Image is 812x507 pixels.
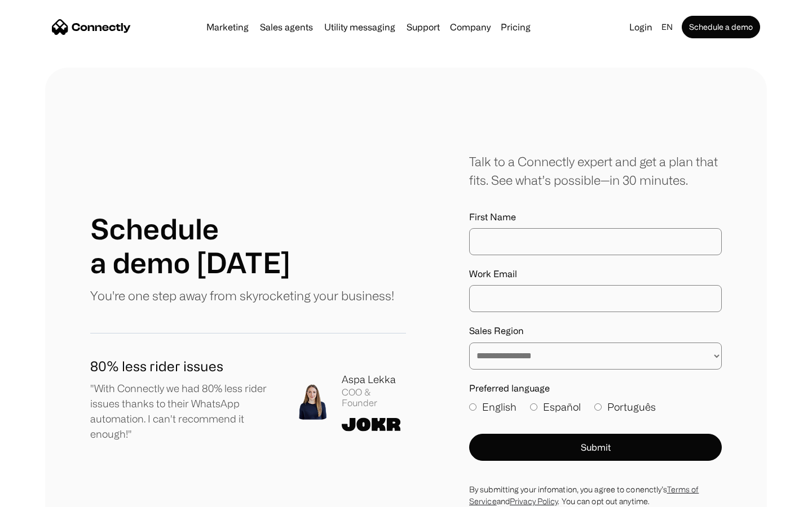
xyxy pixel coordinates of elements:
a: Terms of Service [469,485,699,505]
div: Talk to a Connectly expert and get a plan that fits. See what’s possible—in 30 minutes. [469,152,722,189]
div: By submitting your infomation, you agree to conenctly’s and . You can opt out anytime. [469,483,722,507]
label: Sales Region [469,326,722,336]
label: English [469,399,517,415]
a: Privacy Policy [510,497,558,505]
label: Português [594,399,656,415]
a: Schedule a demo [682,16,760,38]
div: Aspa Lekka [342,372,406,387]
p: "With Connectly we had 80% less rider issues thanks to their WhatsApp automation. I can't recomme... [90,381,276,442]
label: Preferred language [469,383,722,394]
h1: 80% less rider issues [90,356,276,376]
input: English [469,403,476,411]
label: First Name [469,212,722,223]
ul: Language list [23,487,68,503]
div: Company [450,19,491,35]
label: Español [530,399,581,415]
input: Español [530,403,537,411]
button: Submit [469,434,722,461]
input: Português [594,403,602,411]
div: en [661,19,673,35]
p: You're one step away from skyrocketing your business! [90,286,394,305]
a: Support [402,23,444,32]
h1: Schedule a demo [DATE] [90,212,290,279]
a: Login [625,19,657,35]
label: Work Email [469,269,722,279]
a: Marketing [202,23,253,32]
div: COO & Founder [342,387,406,408]
a: Utility messaging [320,23,400,32]
aside: Language selected: English [11,486,68,503]
a: Sales agents [255,23,317,32]
a: Pricing [496,23,535,32]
